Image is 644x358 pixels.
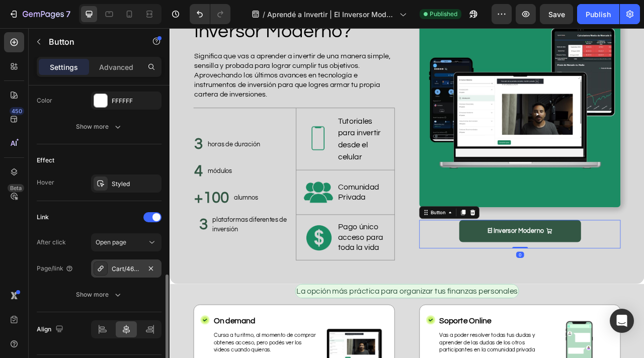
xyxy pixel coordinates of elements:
span: Aprendé a Invertir | El Inversor Moderno [267,9,395,20]
div: Link [37,213,49,222]
span: Published [430,10,457,19]
div: Undo/Redo [190,4,230,24]
p: Advanced [99,62,133,72]
p: Button [49,36,134,48]
div: Align [37,323,65,336]
button: 7 [4,4,75,24]
p: La opción más práctica para organizar tus finanzas personales [161,327,443,342]
p: Tutoriales para invertir desde el celular [214,111,277,171]
iframe: Design area [170,28,644,358]
div: Button [330,230,353,239]
span: Open page [96,238,126,246]
div: Hover [37,178,54,187]
button: Show more [37,118,162,136]
div: Styled [112,180,159,189]
button: Open page [91,233,162,251]
p: Comunidad Privada [214,196,277,222]
div: Color [37,96,52,105]
div: Effect [37,156,54,165]
div: FFFFFF [112,97,159,106]
p: El Inversor Moderno [404,252,476,263]
img: gempages_585444207217345371-a7a1aadb-ed32-4d6f-b0e2-a2ea0ef3c7d1.png [169,189,209,229]
div: Cart/46891082154232:1?Checkout [112,264,141,274]
div: Publish [586,9,611,20]
p: Pago único acceso para toda la vida [214,246,277,286]
button: Show more [37,286,162,304]
button: Publish [577,4,619,24]
img: gempages_585444207217345371-46bd2ee1-c3fa-4276-b8df-57adeeec493b.png [169,246,209,286]
div: Open Intercom Messenger [610,309,634,333]
span: / [263,9,265,20]
div: Beta [8,184,24,192]
div: Show more [76,290,123,300]
span: Save [548,10,565,19]
p: Settings [50,62,78,72]
button: Save [540,4,573,24]
a: El Inversor Moderno [368,244,523,272]
div: 450 [10,107,24,115]
div: Page/link [37,264,73,273]
div: After click [37,238,66,247]
div: Show more [76,122,123,132]
p: 7 [66,8,70,20]
div: 0 [441,284,451,292]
